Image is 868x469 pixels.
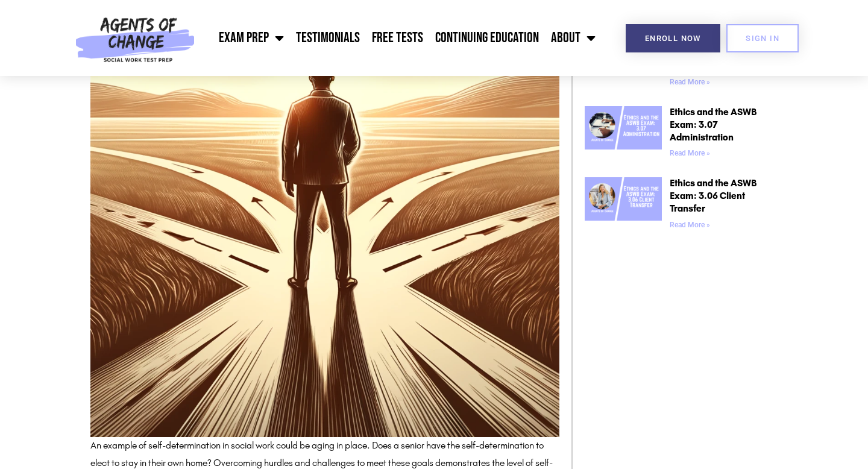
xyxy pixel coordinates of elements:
[746,34,779,42] span: SIGN IN
[545,23,602,53] a: About
[585,106,662,162] a: Ethics and the ASWB Exam 3.07 Administration
[645,34,701,42] span: Enroll Now
[213,23,290,53] a: Exam Prep
[290,23,366,53] a: Testimonials
[670,149,710,157] a: Read more about Ethics and the ASWB Exam: 3.07 Administration
[366,23,429,53] a: Free Tests
[670,177,756,214] a: Ethics and the ASWB Exam: 3.06 Client Transfer
[429,23,545,53] a: Continuing Education
[670,221,710,229] a: Read more about Ethics and the ASWB Exam: 3.06 Client Transfer
[726,24,799,52] a: SIGN IN
[201,23,602,53] nav: Menu
[670,78,710,86] a: Read more about Ethics and the ASWB Exam: 3.08 Continuing Education and Staff Development
[585,106,662,150] img: Ethics and the ASWB Exam 3.07 Administration
[670,106,756,143] a: Ethics and the ASWB Exam: 3.07 Administration
[626,24,720,52] a: Enroll Now
[585,177,662,233] a: Ethics and the ASWB Exam 3.06 Client Transfer
[585,177,662,221] img: Ethics and the ASWB Exam 3.06 Client Transfer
